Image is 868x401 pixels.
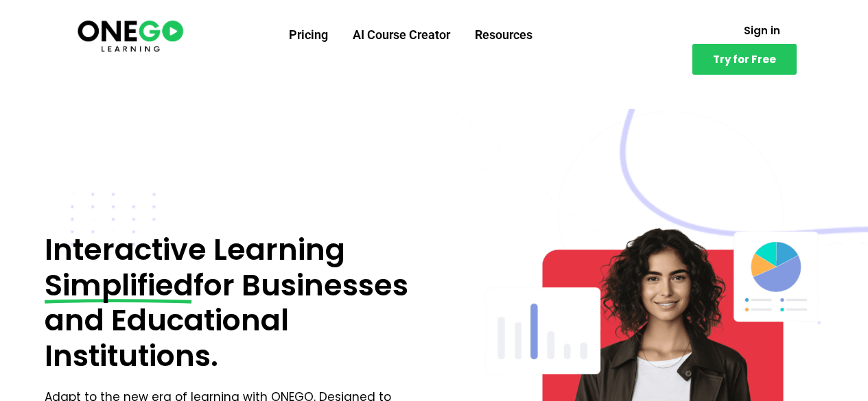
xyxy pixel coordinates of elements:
a: Try for Free [692,44,797,75]
span: Sign in [744,25,780,36]
a: Resources [462,17,545,53]
a: Pricing [277,17,340,53]
a: Sign in [727,17,797,44]
span: Try for Free [713,54,776,64]
span: for Businesses and Educational Institutions. [45,265,408,376]
span: Interactive Learning [45,229,345,270]
a: AI Course Creator [340,17,462,53]
span: Simplified [45,268,193,304]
